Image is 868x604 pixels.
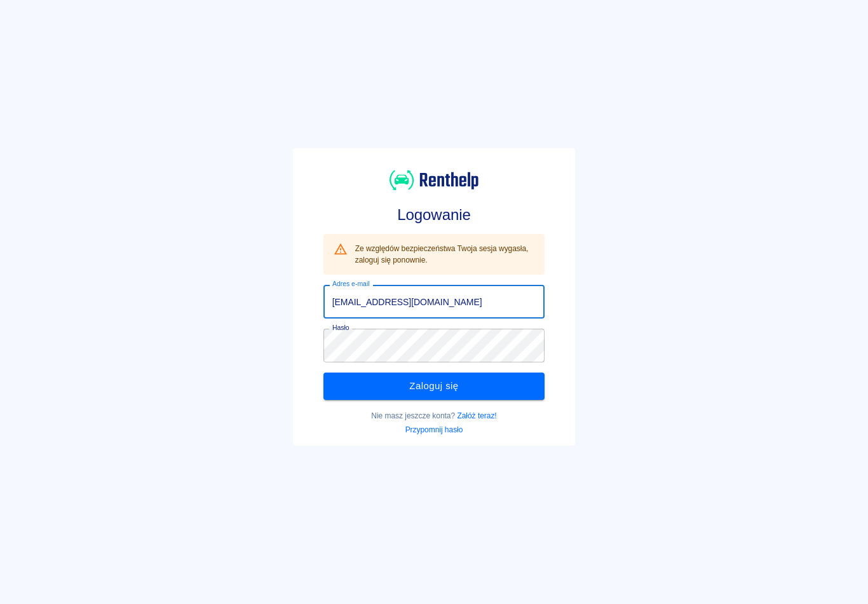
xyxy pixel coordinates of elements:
[332,323,349,333] label: Hasło
[323,206,545,224] h3: Logowanie
[323,410,545,422] p: Nie masz jeszcze konta?
[457,411,496,420] a: Załóż teraz!
[405,425,463,434] a: Przypomnij hasło
[323,373,545,399] button: Zaloguj się
[355,238,535,271] div: Ze względów bezpieczeństwa Twoja sesja wygasła, zaloguj się ponownie.
[332,279,369,289] label: Adres e-mail
[390,168,478,192] img: Renthelp logo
